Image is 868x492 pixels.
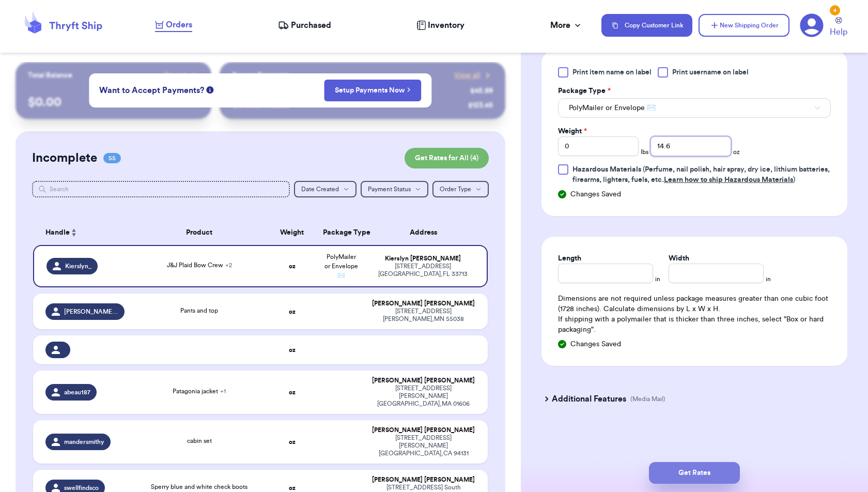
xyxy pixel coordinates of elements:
[324,254,358,279] span: PolyMailer or Envelope ✉️
[371,263,474,278] div: [STREET_ADDRESS] [GEOGRAPHIC_DATA] , FL 33713
[32,150,97,166] h2: Incomplete
[368,186,411,192] span: Payment Status
[468,100,493,111] div: $ 123.45
[699,14,789,37] button: New Shipping Order
[830,26,847,38] span: Help
[371,476,475,484] div: [PERSON_NAME] [PERSON_NAME]
[558,126,587,136] label: Weight
[28,70,72,81] p: Total Balance
[371,426,475,434] div: [PERSON_NAME] [PERSON_NAME]
[570,339,621,349] span: Changes Saved
[664,176,793,183] a: Learn how to ship Hazardous Materials
[294,181,357,197] button: Date Created
[649,462,740,484] button: Get Rates
[655,275,660,283] span: in
[800,13,824,37] a: 4
[324,80,422,101] button: Setup Payments Now
[232,70,289,81] p: Recent Payments
[630,395,665,403] p: (Media Mail)
[601,14,692,37] button: Copy Customer Link
[558,314,831,335] p: If shipping with a polymailer that is thicker than three inches, select "Box or hard packaging".
[103,153,121,163] span: 55
[669,253,689,264] label: Width
[371,434,475,457] div: [STREET_ADDRESS][PERSON_NAME] [GEOGRAPHIC_DATA] , CA 94131
[155,19,192,32] a: Orders
[830,5,840,16] div: 4
[289,485,296,491] strong: oz
[830,17,847,38] a: Help
[440,186,471,192] span: Order Type
[64,438,104,446] span: mandersmithy
[672,67,749,78] span: Print username on label
[552,393,626,405] h3: Additional Features
[371,308,475,323] div: [STREET_ADDRESS] [PERSON_NAME] , MN 55038
[371,255,474,263] div: Kierslyn [PERSON_NAME]
[99,84,204,97] span: Want to Accept Payments?
[164,70,187,81] span: Payout
[454,70,493,81] a: View all
[166,19,192,31] span: Orders
[301,186,339,192] span: Date Created
[572,67,652,78] span: Print item name on label
[371,377,475,385] div: [PERSON_NAME] [PERSON_NAME]
[289,309,296,315] strong: oz
[289,347,296,353] strong: oz
[558,253,581,264] label: Length
[289,389,296,395] strong: oz
[570,189,621,199] span: Changes Saved
[167,262,232,268] span: J&J Plaid Bow Crew
[151,484,247,490] span: Sperry blue and white check boots
[180,308,218,314] span: Pants and top
[225,262,232,268] span: + 2
[550,19,583,32] div: More
[65,262,91,270] span: Kierslyn_
[70,226,78,239] button: Sort ascending
[289,439,296,445] strong: oz
[371,385,475,408] div: [STREET_ADDRESS][PERSON_NAME] [GEOGRAPHIC_DATA] , MA 01606
[187,438,212,444] span: cabin set
[32,181,290,197] input: Search
[289,263,296,269] strong: oz
[28,94,199,111] p: $ 0.00
[641,148,648,156] span: lbs
[572,166,641,173] span: Hazardous Materials
[558,86,611,96] label: Package Type
[317,220,366,245] th: Package Type
[45,227,70,238] span: Handle
[454,70,481,81] span: View all
[173,388,226,394] span: Patagonia jacket
[64,484,99,492] span: swellfindsco
[371,300,475,308] div: [PERSON_NAME] [PERSON_NAME]
[220,388,226,394] span: + 1
[361,181,428,197] button: Payment Status
[733,148,740,156] span: oz
[416,19,464,32] a: Inventory
[335,85,411,96] a: Setup Payments Now
[432,181,489,197] button: Order Type
[64,308,118,316] span: [PERSON_NAME].simon04
[558,294,831,335] div: Dimensions are not required unless package measures greater than one cubic foot (1728 inches). Ca...
[470,86,493,96] div: $ 45.99
[405,148,489,168] button: Get Rates for All (4)
[278,19,331,32] a: Purchased
[291,19,331,32] span: Purchased
[558,98,831,118] button: PolyMailer or Envelope ✉️
[766,275,771,283] span: in
[164,70,199,81] a: Payout
[268,220,317,245] th: Weight
[131,220,268,245] th: Product
[572,166,830,183] span: (Perfume, nail polish, hair spray, dry ice, lithium batteries, firearms, lighters, fuels, etc. )
[428,19,464,32] span: Inventory
[569,103,656,113] span: PolyMailer or Envelope ✉️
[365,220,487,245] th: Address
[64,388,90,396] span: abeau187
